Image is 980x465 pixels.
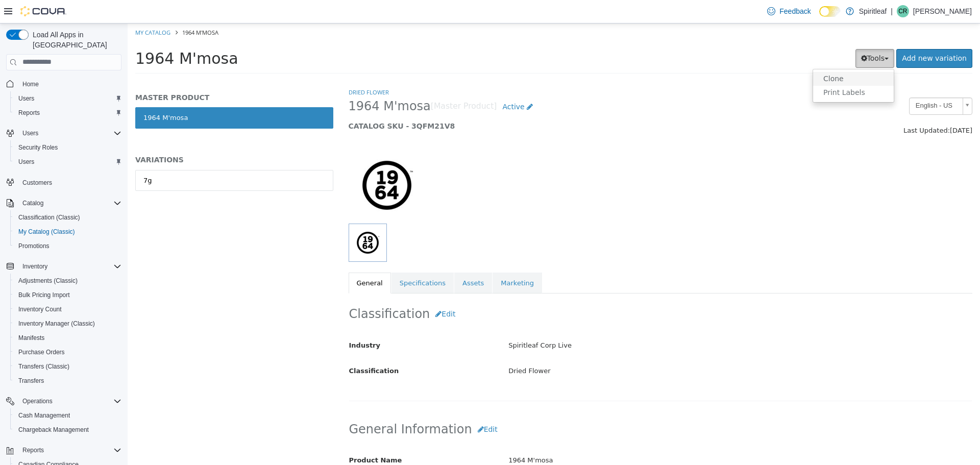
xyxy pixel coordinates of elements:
span: Cash Management [14,409,121,422]
button: Reports [18,444,48,456]
span: CR [898,5,907,17]
button: Reports [10,106,126,120]
span: Promotions [18,242,50,250]
div: 7g [16,152,24,162]
span: Bulk Pricing Import [18,291,70,299]
span: Active [375,79,397,87]
span: Reports [22,446,44,454]
span: Adjustments (Classic) [14,275,121,287]
div: Dried Flower [373,339,852,357]
span: Customers [18,176,121,189]
a: Home [18,78,43,90]
span: Adjustments (Classic) [18,277,78,285]
span: Reports [18,444,121,456]
button: Operations [2,394,126,408]
span: Users [18,127,121,139]
a: My Catalog (Classic) [14,226,79,238]
span: Bulk Pricing Import [14,289,121,301]
a: Transfers [14,375,48,387]
button: Transfers [10,374,126,388]
span: Users [14,156,121,168]
h2: Classification [222,281,845,300]
p: [PERSON_NAME] [913,5,972,17]
span: Customers [22,179,52,187]
button: Inventory [18,260,52,273]
span: Last Updated: [776,103,822,111]
span: Users [18,158,34,166]
a: Users [14,92,38,105]
span: 1964 M'mosa [55,5,91,13]
span: Inventory Count [18,305,62,313]
a: Specifications [264,249,326,271]
span: Transfers [14,375,121,387]
a: Add new variation [769,26,845,44]
span: Reports [18,109,40,117]
div: 1964 M'mosa [373,428,852,446]
span: Classification (Classic) [18,213,80,222]
span: Users [18,94,34,103]
span: Security Roles [18,143,58,152]
small: [Master Product] [303,79,370,87]
button: Manifests [10,331,126,345]
div: Courtney R [897,5,909,17]
a: Clone [685,48,766,62]
a: Customers [18,177,56,189]
a: Dried Flower [221,65,261,72]
span: 1964 M'mosa [221,75,303,91]
a: Chargeback Management [14,424,93,436]
a: Transfers (Classic) [14,360,73,373]
span: Feedback [779,6,811,16]
span: Inventory Manager (Classic) [14,317,121,330]
a: General [221,249,263,271]
a: Reports [14,107,44,119]
span: Purchase Orders [18,348,65,356]
span: [DATE] [822,103,845,111]
a: Purchase Orders [14,346,69,358]
a: Marketing [365,249,414,271]
span: Users [14,92,121,105]
span: Product Name [222,433,275,440]
a: Security Roles [14,141,62,154]
button: Catalog [2,196,126,210]
a: Bulk Pricing Import [14,289,74,301]
a: Cash Management [14,409,74,422]
span: Classification [222,344,272,351]
span: Security Roles [14,141,121,154]
span: Manifests [18,334,44,342]
button: Reports [2,443,126,457]
span: Home [18,78,121,90]
span: Classification (Classic) [14,211,121,224]
p: Spiritleaf [859,5,887,17]
span: Chargeback Management [18,426,89,434]
button: Users [18,127,42,139]
a: Promotions [14,240,54,252]
span: Manifests [14,332,121,344]
span: Users [22,129,38,137]
button: Promotions [10,239,126,253]
button: Catalog [18,197,47,209]
span: Catalog [22,199,43,207]
a: Assets [327,249,364,271]
span: Inventory [22,262,47,271]
button: My Catalog (Classic) [10,225,126,239]
button: Customers [2,175,126,190]
span: Home [22,80,39,88]
h5: CATALOG SKU - 3QFM21V8 [221,98,685,107]
button: Tools [728,26,767,44]
button: Users [10,155,126,169]
span: Operations [22,397,53,405]
button: Adjustments (Classic) [10,274,126,288]
button: Users [2,126,126,140]
a: Inventory Count [14,303,66,315]
button: Purchase Orders [10,345,126,359]
div: Spiritleaf Corp Live [373,313,852,331]
span: Transfers (Classic) [14,360,121,373]
span: My Catalog (Classic) [18,228,75,236]
span: Operations [18,395,121,407]
span: Inventory [18,260,121,273]
button: Inventory [2,259,126,274]
button: Operations [18,395,57,407]
a: My Catalog [8,5,43,13]
a: Inventory Manager (Classic) [14,317,99,330]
